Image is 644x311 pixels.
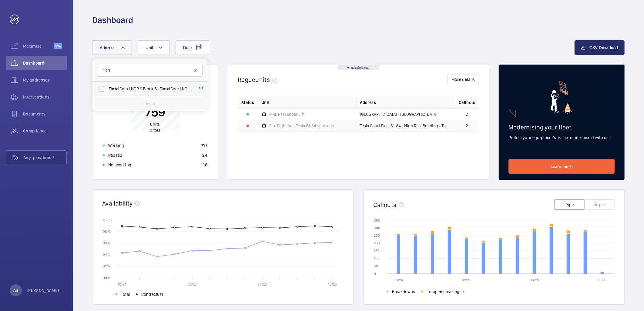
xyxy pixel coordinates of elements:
[188,282,197,286] text: 02/25
[100,45,116,50] span: Address
[269,112,304,116] span: MRL Passenger Lift
[23,128,67,134] span: Compliance
[374,272,376,276] text: 0
[141,291,163,297] span: Contractual
[466,124,468,128] span: 2
[183,45,192,50] span: Date
[102,199,133,207] h2: Availability
[269,124,336,128] span: Fire Fighting - Tesla 61-84 schn euro
[145,105,165,120] p: 759
[374,218,380,222] text: 350
[584,199,615,210] button: Origin
[360,124,452,128] span: Tesla Court Flats 61-84 - High Risk Building - Tesla Court Flats 61-84
[108,162,131,168] p: Not working
[508,135,615,141] p: Protect your equipment's value, modernise it with us!
[108,152,122,158] p: Paused
[23,155,66,161] span: Any questions ?
[54,43,62,49] span: Beta
[92,40,132,55] button: Address
[374,233,380,238] text: 250
[554,199,585,210] button: Type
[23,77,67,83] span: My addresses
[598,278,607,282] text: 10/25
[462,278,471,282] text: 02/25
[551,81,573,114] img: marketing-card.svg
[374,226,380,230] text: 300
[103,218,112,222] text: 100 %
[203,162,207,168] p: 18
[575,40,625,55] button: CSV Download
[103,252,110,257] text: 94 %
[176,40,209,55] button: Date
[374,256,380,261] text: 100
[374,249,380,253] text: 150
[328,282,337,286] text: 10/25
[108,142,124,149] p: Working
[159,86,170,91] span: Floral
[338,65,379,70] div: Real time data
[508,159,615,174] a: Learn more
[261,99,270,105] span: Unit
[360,112,438,116] span: [GEOGRAPHIC_DATA] - [GEOGRAPHIC_DATA]
[530,278,539,282] text: 06/25
[23,111,67,117] span: Documents
[138,40,169,55] button: Unit
[146,45,153,50] span: Unit
[394,278,403,282] text: 10/24
[121,291,130,297] span: Total
[241,99,254,105] p: Status
[238,76,280,83] h2: Rogue
[374,264,378,268] text: 50
[373,201,397,209] h2: Callouts
[360,99,376,105] span: Address
[258,282,267,286] text: 06/25
[118,282,126,286] text: 10/24
[508,123,615,131] h2: Modernising your fleet
[466,112,468,116] span: 2
[256,76,280,83] span: units
[103,264,110,268] text: 92 %
[23,60,67,66] span: Dashboard
[109,86,119,91] span: Floral
[13,287,18,293] p: AS
[23,94,67,100] span: Interventions
[23,43,54,49] span: Maximize
[427,289,465,295] span: Trapped passengers
[109,86,192,92] span: Court NCR 6 Block B - Court NCR [STREET_ADDRESS]
[145,101,155,107] p: Reset
[145,122,165,134] p: in total
[150,122,160,127] span: units
[459,99,475,105] span: Callouts
[103,241,110,245] text: 96 %
[448,75,479,84] button: More details
[202,152,207,158] p: 24
[201,142,207,149] p: 717
[103,276,110,280] text: 90 %
[97,64,203,77] input: Search by address
[92,15,133,26] h1: Dashboard
[374,241,380,245] text: 200
[27,287,59,293] p: [PERSON_NAME]
[103,229,110,234] text: 98 %
[392,289,415,295] span: Breakdowns
[589,45,618,50] span: CSV Download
